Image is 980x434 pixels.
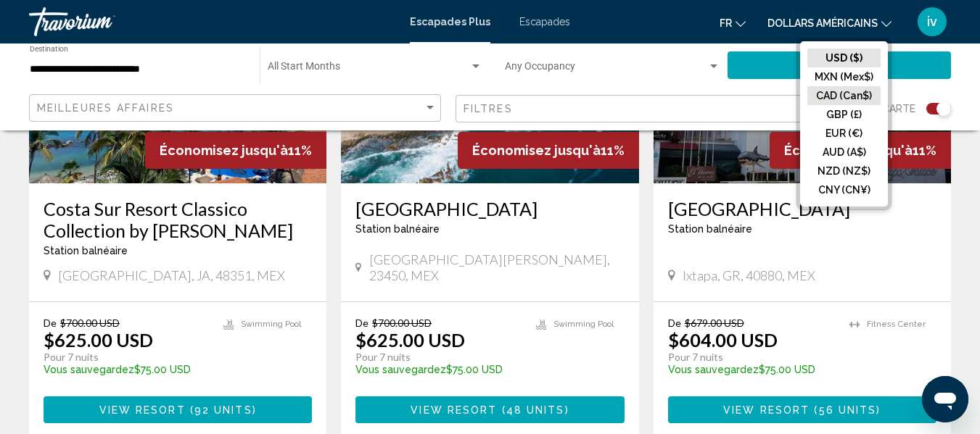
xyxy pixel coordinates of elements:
[807,162,881,180] button: NZD (NZ$)
[723,404,810,416] span: View Resort
[683,267,815,283] span: Ixtapa, GR, 40880, MEX
[767,12,892,33] button: Changer de devise
[44,317,57,329] span: De
[355,223,440,235] span: Station balnéaire
[355,198,624,220] a: [GEOGRAPHIC_DATA]
[913,7,951,37] button: Menu utilisateur
[668,396,936,423] button: View Resort(56 units)
[720,17,732,29] font: fr
[807,105,881,124] button: GBP (£)
[44,364,209,375] p: $75.00 USD
[194,404,252,416] span: 92 units
[160,143,288,158] span: Économisez jusqu'à
[44,396,312,423] button: View Resort(92 units)
[927,14,937,29] font: iv
[720,12,746,33] button: Changer de langue
[867,320,926,329] span: Fitness Center
[767,17,878,29] font: dollars américains
[668,329,778,351] p: $604.00 USD
[807,180,881,199] button: CNY (CN¥)
[355,351,521,364] p: Pour 7 nuits
[29,7,395,36] a: Travorium
[355,317,368,329] span: De
[770,132,951,169] div: 11%
[807,124,881,143] button: EUR (€)
[44,364,134,375] span: Vous sauvegardez
[44,329,153,351] p: $625.00 USD
[668,223,752,235] span: Station balnéaire
[355,364,446,375] span: Vous sauvegardez
[668,317,681,329] span: De
[355,364,521,375] p: $75.00 USD
[355,329,465,351] p: $625.00 USD
[807,67,881,86] button: MXN (Mex$)
[685,317,744,329] span: $679.00 USD
[506,404,565,416] span: 48 units
[807,49,881,67] button: USD ($)
[472,143,601,158] span: Économisez jusqu'à
[355,396,624,423] button: View Resort(48 units)
[668,198,936,220] a: [GEOGRAPHIC_DATA]
[37,102,437,114] mat-select: Sort by
[44,351,209,364] p: Pour 7 nuits
[411,404,497,416] span: View Resort
[99,404,186,416] span: View Resort
[519,16,570,28] a: Escapades
[410,16,490,28] a: Escapades Plus
[458,132,639,169] div: 11%
[668,351,835,364] p: Pour 7 nuits
[807,143,881,162] button: AUD (A$)
[819,404,877,416] span: 56 units
[44,245,128,256] span: Station balnéaire
[145,132,326,169] div: 11%
[60,317,120,329] span: $700.00 USD
[882,99,915,119] span: Carte
[186,404,257,416] span: ( )
[44,198,312,241] a: Costa Sur Resort Classico Collection by [PERSON_NAME]
[241,320,301,329] span: Swimming Pool
[668,364,835,375] p: $75.00 USD
[922,376,968,422] iframe: Bouton de lancement de la fenêtre de messagerie
[497,404,569,416] span: ( )
[668,364,759,375] span: Vous sauvegardez
[456,94,868,124] button: Filter
[807,86,881,105] button: CAD (Can$)
[58,267,285,283] span: [GEOGRAPHIC_DATA], JA, 48351, MEX
[37,102,174,114] span: Meilleures affaires
[464,103,513,114] span: Filtres
[369,251,625,283] span: [GEOGRAPHIC_DATA][PERSON_NAME], 23450, MEX
[553,320,614,329] span: Swimming Pool
[728,51,951,78] button: Chercher
[372,317,432,329] span: $700.00 USD
[784,143,913,158] span: Économisez jusqu'à
[810,404,881,416] span: ( )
